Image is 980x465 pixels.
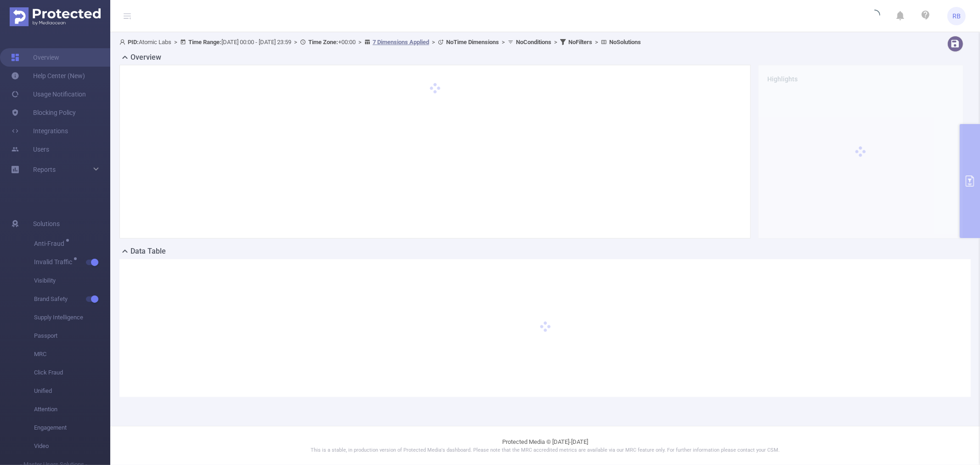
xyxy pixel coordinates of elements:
i: icon: loading [869,10,880,23]
span: Engagement [34,419,110,437]
a: Usage Notification [11,85,86,103]
i: icon: user [119,39,128,45]
img: Protected Media [10,7,101,26]
a: Help Center (New) [11,67,85,85]
span: Video [34,437,110,455]
span: Passport [34,327,110,345]
span: Unified [34,382,110,400]
b: PID: [128,39,139,45]
h2: Data Table [130,246,166,257]
span: Atomic Labs [DATE] 00:00 - [DATE] 23:59 +00:00 [119,39,641,45]
span: > [429,39,438,45]
span: Anti-Fraud [34,240,68,247]
footer: Protected Media © [DATE]-[DATE] [110,426,980,465]
b: No Conditions [516,39,551,45]
span: > [291,39,300,45]
span: Attention [34,400,110,419]
a: Overview [11,48,59,67]
b: No Filters [568,39,592,45]
span: > [499,39,508,45]
span: > [356,39,364,45]
span: Reports [33,166,56,173]
a: Blocking Policy [11,103,76,122]
span: Click Fraud [34,363,110,382]
span: Solutions [33,215,60,233]
span: Visibility [34,272,110,290]
a: Reports [33,160,56,179]
a: Users [11,140,49,159]
span: > [592,39,601,45]
span: Supply Intelligence [34,308,110,327]
span: RB [952,7,961,25]
span: > [551,39,560,45]
u: 7 Dimensions Applied [373,39,429,45]
h2: Overview [130,52,161,63]
b: Time Zone: [308,39,338,45]
span: MRC [34,345,110,363]
span: Invalid Traffic [34,259,75,265]
span: > [171,39,180,45]
b: Time Range: [188,39,221,45]
a: Integrations [11,122,68,140]
b: No Time Dimensions [446,39,499,45]
span: Brand Safety [34,290,110,308]
b: No Solutions [609,39,641,45]
p: This is a stable, in production version of Protected Media's dashboard. Please note that the MRC ... [133,447,957,454]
